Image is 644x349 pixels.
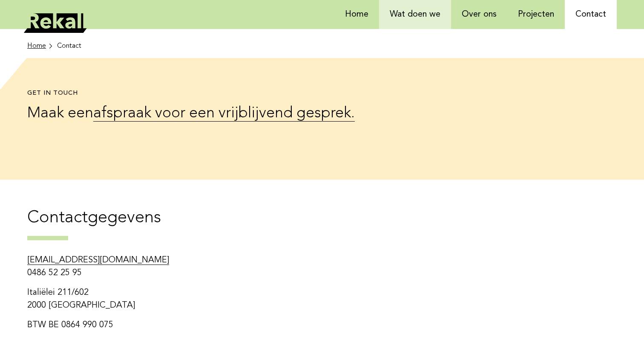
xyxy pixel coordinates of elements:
[93,106,355,122] a: afspraak voor een vrijblijvend gesprek.
[27,254,373,279] p: 0486 52 25 95
[27,207,617,240] h2: Contactgegevens
[27,319,373,332] p: BTW BE 0864 990 075
[27,41,46,51] span: Home
[27,286,373,312] p: Italiëlei 211/602 2000 [GEOGRAPHIC_DATA]
[27,41,54,51] a: Home
[27,102,375,125] p: Maak een
[27,256,169,265] a: [EMAIL_ADDRESS][DOMAIN_NAME]
[27,90,375,98] h1: Get in touch
[57,41,81,51] li: Contact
